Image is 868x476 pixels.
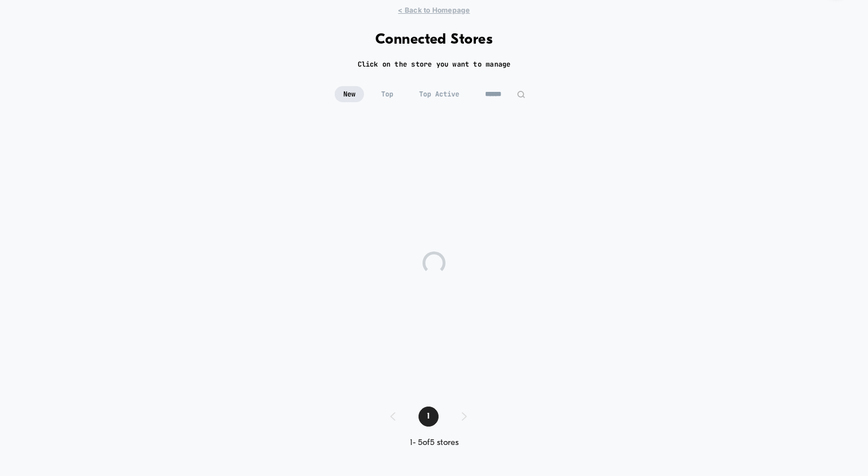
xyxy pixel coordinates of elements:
span: New [335,86,364,102]
img: edit [517,90,525,99]
span: Top [373,86,402,102]
span: < Back to Homepage [398,6,470,14]
h2: Click on the store you want to manage [358,60,511,69]
h1: Connected Stores [375,32,493,48]
span: Top Active [410,86,468,102]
